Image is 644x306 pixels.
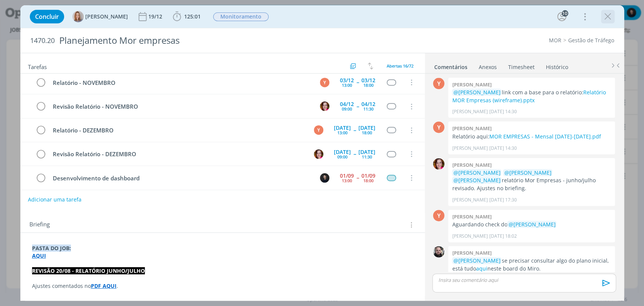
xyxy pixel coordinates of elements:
span: -- [354,151,356,157]
p: [PERSON_NAME] [452,108,487,115]
span: [DATE] 17:30 [489,197,516,203]
div: Y [433,210,444,221]
div: 19/12 [148,14,164,19]
span: Abertas 16/72 [387,63,413,69]
a: Histórico [546,60,569,71]
img: B [433,158,444,169]
span: Monitoramento [213,12,269,21]
span: -- [354,128,356,133]
div: 03/12 [361,78,375,83]
div: 01/09 [340,173,354,178]
b: [PERSON_NAME] [452,125,491,132]
a: Comentários [434,60,468,71]
div: 11:30 [363,107,373,111]
span: @[PERSON_NAME] [504,169,551,176]
span: 125:01 [184,13,201,20]
strong: PASTA DO JOB: [32,244,71,252]
div: 13:00 [342,83,352,87]
div: Y [433,121,444,133]
a: MOR EMPRESAS - Mensal [DATE]-[DATE].pdf [489,133,601,140]
span: @[PERSON_NAME] [508,221,555,228]
button: 10 [556,11,568,23]
div: 18:00 [363,178,373,183]
div: Revisão Relatório - NOVEMBRO [50,102,313,111]
div: Relatório - DEZEMBRO [50,126,307,135]
div: 04/12 [361,101,375,107]
div: 11:30 [362,155,372,159]
p: [PERSON_NAME] [452,233,487,240]
img: B [314,149,323,159]
button: Y [319,77,330,88]
div: 04/12 [340,101,354,107]
img: G [433,246,444,257]
p: link com a base para o relatório: [452,89,611,104]
b: [PERSON_NAME] [452,213,491,220]
p: [PERSON_NAME] [452,197,487,203]
span: [PERSON_NAME] [85,14,128,19]
span: @[PERSON_NAME] [453,177,500,184]
button: B [319,101,330,112]
div: 18:00 [363,83,373,87]
button: B [313,148,324,160]
div: [DATE] [358,149,375,155]
p: se precisar consultar algo do plano inicial, está tudo neste board do Miro. [452,257,611,272]
button: Adicionar uma tarefa [28,193,82,206]
span: -- [357,80,359,85]
div: dialog [20,5,624,301]
div: 18:00 [362,131,372,135]
a: PDF AQUI [91,282,117,289]
p: relatório Mor Empresas - junho/julho revisado. Ajustes no briefing. [452,169,611,192]
span: @[PERSON_NAME] [453,89,500,96]
span: [DATE] 14:30 [489,108,516,115]
div: Y [314,125,323,135]
button: A[PERSON_NAME] [72,11,128,22]
span: @[PERSON_NAME] [453,169,500,176]
div: 03/12 [340,78,354,83]
b: [PERSON_NAME] [452,161,491,168]
div: Anexos [479,63,497,71]
p: Aguardando check do [452,221,611,228]
div: [DATE] [334,125,351,131]
div: 10 [562,10,568,17]
span: @[PERSON_NAME] [453,257,500,264]
span: Briefing [29,220,50,230]
a: Relatório MOR Empresas (wireframe).pptx [452,89,606,103]
p: Relatório aqui: [452,133,611,140]
div: Relatório - NOVEMBRO [50,78,313,88]
div: 13:00 [342,178,352,183]
div: Y [320,78,329,87]
span: Tarefas [28,62,47,71]
a: Gestão de Tráfego [568,37,614,44]
img: arrow-down-up.svg [368,63,373,69]
a: AQUI [32,252,46,259]
div: Planejamento Mor empresas [56,31,368,50]
div: 09:00 [342,107,352,111]
div: 01/09 [361,173,375,178]
a: Timesheet [508,60,535,71]
img: B [320,101,329,111]
div: [DATE] [334,149,351,155]
a: aqui [476,265,487,272]
p: Ajustes comentados no . [32,282,413,290]
span: [DATE] 18:02 [489,233,516,240]
div: 09:00 [337,155,347,159]
span: Concluir [35,14,59,20]
button: 125:01 [171,11,203,23]
div: Y [433,78,444,89]
button: Monitoramento [213,12,269,22]
div: 13:00 [337,131,347,135]
span: -- [357,175,359,180]
button: Concluir [30,10,64,23]
img: C [320,173,329,183]
span: [DATE] 14:30 [489,145,516,152]
div: [DATE] [358,125,375,131]
span: 1470.20 [30,37,55,45]
button: Y [313,125,324,136]
div: Revisão Relatório - DEZEMBRO [50,149,307,159]
a: MOR [549,37,561,44]
strong: REVISÃO 20/08 - RELATÓRIO JUNHO/JULHO [32,267,145,274]
b: [PERSON_NAME] [452,249,491,256]
button: C [319,172,330,183]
